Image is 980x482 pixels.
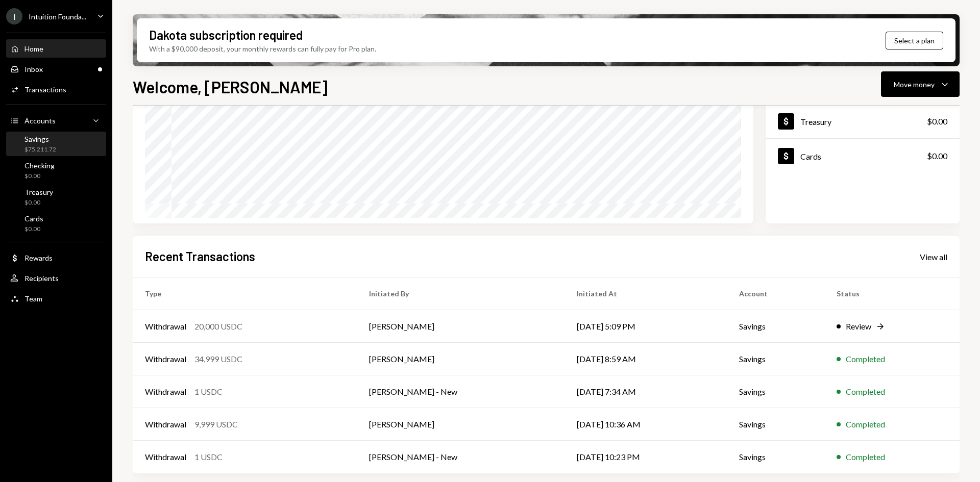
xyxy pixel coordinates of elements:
a: Recipients [6,269,106,287]
div: Checking [24,161,55,170]
a: Cards$0.00 [6,211,106,236]
button: Move money [881,71,960,97]
div: Review [846,320,871,333]
div: $0.00 [24,172,55,181]
div: Savings [24,135,56,143]
div: $0.00 [927,115,947,128]
div: Home [24,44,43,53]
div: 1 USDC [194,386,223,398]
div: View all [920,252,947,262]
td: [DATE] 7:34 AM [565,375,727,408]
div: $75,211.72 [24,145,56,154]
a: Accounts [6,111,106,130]
th: Initiated At [565,277,727,310]
a: Cards$0.00 [766,139,960,173]
div: 9,999 USDC [194,418,238,430]
div: Cards [24,214,43,223]
div: $0.00 [927,150,947,162]
div: Recipients [24,274,59,283]
td: [DATE] 8:59 AM [565,343,727,375]
div: Treasury [24,188,53,196]
th: Account [727,277,824,310]
div: Completed [846,353,885,365]
a: Savings$75,211.72 [6,132,106,156]
a: Transactions [6,80,106,98]
div: Move money [894,79,935,90]
a: Treasury$0.00 [6,185,106,209]
td: [PERSON_NAME] [357,408,564,441]
td: [DATE] 10:23 PM [565,441,727,473]
div: Withdrawal [145,418,186,430]
div: Intuition Founda... [29,12,86,21]
div: Inbox [24,65,43,73]
td: Savings [727,310,824,343]
a: Checking$0.00 [6,158,106,183]
button: Select a plan [886,32,943,49]
div: Withdrawal [145,353,186,365]
div: Accounts [24,116,56,125]
div: Withdrawal [145,320,186,333]
div: Withdrawal [145,386,186,398]
a: Rewards [6,248,106,267]
td: Savings [727,343,824,375]
div: $0.00 [24,225,43,234]
div: Completed [846,386,885,398]
th: Initiated By [357,277,564,310]
td: [PERSON_NAME] - New [357,441,564,473]
div: 20,000 USDC [194,320,242,333]
a: Home [6,39,106,58]
a: Treasury$0.00 [766,104,960,138]
td: Savings [727,375,824,408]
h1: Welcome, [PERSON_NAME] [133,77,328,97]
td: Savings [727,441,824,473]
th: Status [824,277,960,310]
th: Type [133,277,357,310]
td: [PERSON_NAME] [357,310,564,343]
td: [DATE] 10:36 AM [565,408,727,441]
a: Inbox [6,60,106,78]
div: Treasury [800,117,831,126]
div: 34,999 USDC [194,353,242,365]
td: Savings [727,408,824,441]
td: [DATE] 5:09 PM [565,310,727,343]
td: [PERSON_NAME] - New [357,375,564,408]
div: Team [24,294,42,303]
td: [PERSON_NAME] [357,343,564,375]
a: View all [920,251,947,262]
div: With a $90,000 deposit, your monthly rewards can fully pay for Pro plan. [149,43,376,54]
div: Cards [800,151,821,161]
a: Team [6,289,106,308]
div: Withdrawal [145,451,186,463]
div: Completed [846,418,885,430]
div: Rewards [24,253,53,262]
h2: Recent Transactions [145,248,255,265]
div: $0.00 [24,198,53,207]
div: Transactions [24,85,66,94]
div: I [6,8,22,24]
div: 1 USDC [194,451,223,463]
div: Completed [846,451,885,463]
div: Dakota subscription required [149,27,303,43]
